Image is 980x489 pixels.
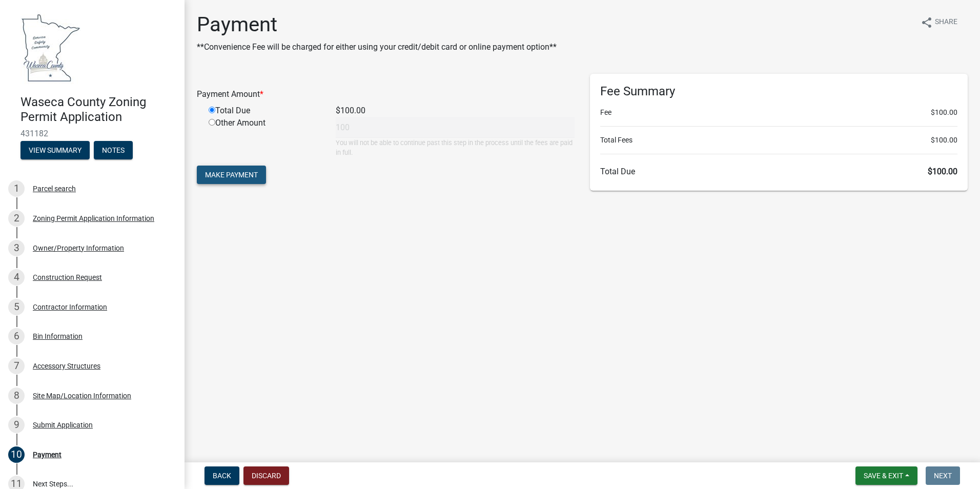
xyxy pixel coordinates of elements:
div: $100.00 [328,105,582,117]
wm-modal-confirm: Notes [94,147,133,155]
div: Site Map/Location Information [33,392,131,399]
button: Make Payment [197,166,266,184]
span: Share [935,16,957,29]
h1: Payment [197,12,557,37]
span: Save & Exit [864,472,903,480]
span: $100.00 [928,167,957,176]
p: **Convenience Fee will be charged for either using your credit/debit card or online payment option** [197,41,557,53]
wm-modal-confirm: Summary [21,147,90,155]
div: 10 [8,446,25,463]
div: 7 [8,358,25,374]
img: Waseca County, Minnesota [21,11,81,84]
i: share [921,16,933,29]
div: Accessory Structures [33,362,100,370]
div: Construction Request [33,274,102,281]
button: Discard [243,466,289,485]
div: Total Due [201,105,328,117]
span: $100.00 [931,107,957,118]
li: Fee [600,107,957,118]
div: 2 [8,210,25,227]
div: Bin Information [33,333,83,340]
button: Back [205,466,239,485]
div: 5 [8,299,25,315]
h6: Total Due [600,167,957,176]
button: Save & Exit [855,466,917,485]
button: Next [926,466,960,485]
div: 8 [8,388,25,404]
div: 3 [8,240,25,256]
div: Parcel search [33,185,76,192]
div: Contractor Information [33,303,107,311]
div: 9 [8,417,25,433]
div: Payment [33,451,62,458]
div: Submit Application [33,421,93,429]
div: 6 [8,328,25,344]
span: Next [934,472,952,480]
div: Owner/Property Information [33,244,124,252]
div: Other Amount [201,117,328,157]
span: $100.00 [931,135,957,146]
div: Zoning Permit Application Information [33,215,154,222]
span: Make Payment [205,171,258,179]
button: Notes [94,141,133,159]
h4: Waseca County Zoning Permit Application [21,95,176,125]
li: Total Fees [600,135,957,146]
div: 4 [8,269,25,286]
button: View Summary [21,141,90,159]
div: 1 [8,180,25,197]
span: Back [213,472,231,480]
h6: Fee Summary [600,84,957,99]
button: shareShare [912,12,966,32]
div: Payment Amount [189,88,582,100]
span: 431182 [21,129,164,138]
